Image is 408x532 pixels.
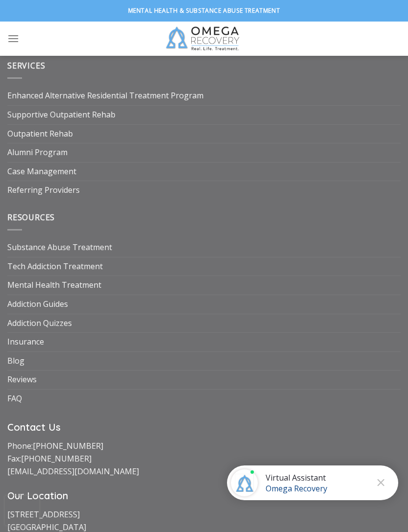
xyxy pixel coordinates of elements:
[7,106,115,124] a: Supportive Outpatient Rehab
[7,314,72,333] a: Addiction Quizzes
[7,238,112,257] a: Substance Abuse Treatment
[7,60,45,71] span: Services
[7,276,101,295] a: Mental Health Treatment
[7,352,24,370] a: Blog
[7,257,103,276] a: Tech Addiction Treatment
[7,125,73,143] a: Outpatient Rehab
[33,440,103,451] a: [PHONE_NUMBER]
[7,26,19,50] a: Menu
[7,181,80,200] a: Referring Providers
[7,162,76,181] a: Case Management
[7,440,401,478] p: Phone: Fax:
[5,496,39,525] iframe: reCAPTCHA
[7,370,37,389] a: Reviews
[7,295,68,314] a: Addiction Guides
[21,453,91,464] a: [PHONE_NUMBER]
[7,488,401,504] h3: Our Location
[7,421,61,433] strong: Contact Us
[7,390,22,408] a: FAQ
[128,6,280,15] strong: Mental Health & Substance Abuse Treatment
[7,212,55,223] span: Resources
[7,143,68,162] a: Alumni Program
[7,333,44,351] a: Insurance
[7,466,139,477] a: [EMAIL_ADDRESS][DOMAIN_NAME]
[161,22,247,56] img: Omega Recovery
[7,87,204,105] a: Enhanced Alternative Residential Treatment Program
